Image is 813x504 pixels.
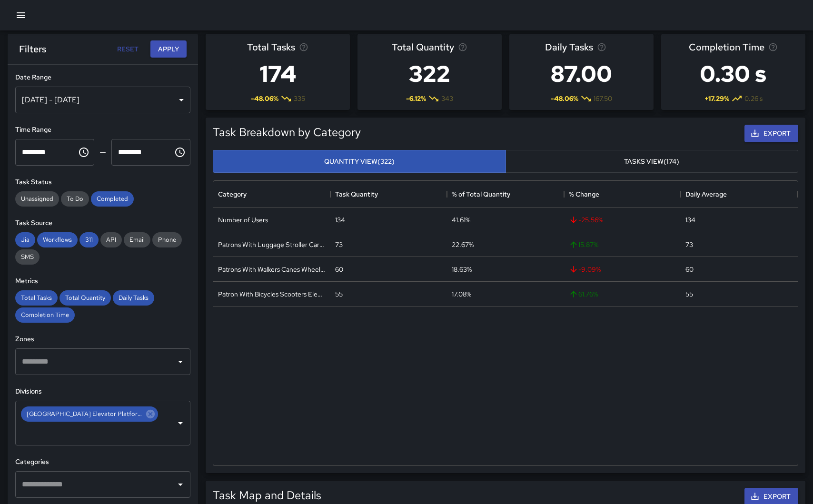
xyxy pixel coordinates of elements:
h5: Task Breakdown by Category [213,125,361,140]
span: Completion Time [15,311,75,319]
div: Patrons With Walkers Canes Wheelchair [218,265,326,274]
h3: 87.00 [545,55,618,93]
div: 73 [335,240,343,249]
button: Apply [150,40,187,58]
div: [DATE] - [DATE] [15,87,190,113]
span: Jia [15,236,35,244]
span: 343 [441,94,453,103]
span: API [100,236,122,244]
div: 73 [685,240,693,249]
span: 15.87 % [569,240,598,249]
div: Patrons With Luggage Stroller Carts Wagons [218,240,326,249]
svg: Total number of tasks in the selected period, compared to the previous period. [299,42,308,52]
div: 22.67% [452,240,474,249]
div: API [100,232,122,247]
button: Quantity View(322) [213,150,506,173]
div: Email [124,232,150,247]
h6: Metrics [15,276,190,287]
div: % Change [564,181,681,208]
span: Completion Time [689,40,764,55]
span: -9.09 % [569,265,601,274]
div: 17.08% [452,289,471,299]
div: Patron With Bicycles Scooters Electric Scooters [218,289,326,299]
div: Category [218,181,247,208]
div: 311 [79,232,99,247]
span: Daily Tasks [113,294,154,302]
div: Workflows [37,232,78,247]
div: Task Quantity [330,181,447,208]
div: 55 [335,289,343,299]
svg: Average time taken to complete tasks in the selected period, compared to the previous period. [768,42,778,52]
span: Workflows [37,236,78,244]
span: Total Tasks [247,40,295,55]
button: Open [174,478,187,491]
div: Phone [152,232,182,247]
span: 335 [294,94,305,103]
svg: Total task quantity in the selected period, compared to the previous period. [458,42,467,52]
span: Total Tasks [15,294,58,302]
div: Completed [91,191,134,207]
div: Number of Users [218,215,268,225]
span: 61.76 % [569,289,598,299]
span: Daily Tasks [545,40,593,55]
button: Choose time, selected time is 12:00 AM [74,143,93,162]
div: Daily Average [685,181,727,208]
h6: Date Range [15,72,190,83]
div: Total Quantity [59,290,111,306]
h5: Task Map and Details [213,488,321,503]
span: -48.06 % [251,94,278,103]
button: Export [744,125,798,142]
div: % of Total Quantity [447,181,564,208]
div: SMS [15,249,40,265]
div: Completion Time [15,307,75,323]
button: Open [174,416,187,430]
h6: Divisions [15,386,190,397]
div: To Do [61,191,89,207]
div: Jia [15,232,35,247]
span: To Do [61,195,89,203]
span: SMS [15,253,40,261]
svg: Average number of tasks per day in the selected period, compared to the previous period. [597,42,606,52]
div: 134 [335,215,345,225]
span: Unassigned [15,195,59,203]
h6: Task Status [15,177,190,188]
span: 0.26 s [744,94,763,103]
div: Daily Average [681,181,798,208]
span: 311 [79,236,99,244]
div: % of Total Quantity [452,181,510,208]
div: Total Tasks [15,290,58,306]
h6: Filters [19,41,46,57]
h6: Time Range [15,125,190,135]
span: -6.12 % [406,94,426,103]
span: Total Quantity [392,40,454,55]
span: Total Quantity [59,294,111,302]
span: -48.06 % [551,94,578,103]
div: [GEOGRAPHIC_DATA] Elevator Platform [21,406,158,422]
div: Daily Tasks [113,290,154,306]
span: Email [124,236,150,244]
h6: Categories [15,457,190,467]
h6: Zones [15,334,190,345]
span: + 17.29 % [704,94,729,103]
button: Tasks View(174) [506,150,799,173]
span: 167.50 [594,94,612,103]
div: Unassigned [15,191,59,207]
button: Open [174,355,187,368]
div: 60 [335,265,343,274]
button: Choose time, selected time is 11:59 PM [170,143,189,162]
span: -25.56 % [569,215,603,225]
span: Phone [152,236,182,244]
div: 55 [685,289,693,299]
div: 134 [685,215,695,225]
h3: 0.30 s [689,55,778,93]
h3: 174 [247,55,308,93]
h3: 322 [392,55,467,93]
div: Task Quantity [335,181,378,208]
div: 41.61% [452,215,470,225]
div: 18.63% [452,265,472,274]
h6: Task Source [15,218,190,228]
button: Reset [112,40,143,58]
span: Completed [91,195,134,203]
div: % Change [569,181,599,208]
span: [GEOGRAPHIC_DATA] Elevator Platform [21,408,148,419]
